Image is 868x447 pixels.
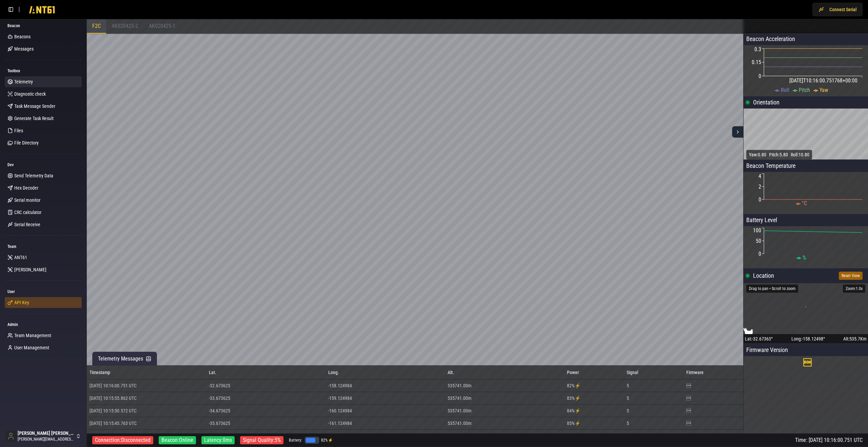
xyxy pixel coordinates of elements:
span: Battery: [289,438,302,443]
td: 5 [624,379,684,392]
p: Beacon Temperature [744,160,868,172]
a: Generate Task Result [5,113,82,124]
div: Zoom: 1.0 x [843,285,865,293]
td: 535741.00 m [445,379,564,392]
tspan: 0.15 [752,59,761,65]
div: User [5,286,82,297]
a: Serial Receive [5,219,82,230]
div: Team [5,241,82,252]
a: Task Message Sender [5,101,82,112]
span: Messages [14,45,34,52]
a: Messages [5,43,82,54]
span: Roll [781,87,789,93]
tspan: [DATE]T10:16:00.751768+00:00 [789,77,857,84]
td: 5 [624,404,684,417]
span: Diagnostic check [14,91,46,97]
div: Time: [DATE] 10:16:00.751 UTC [795,436,863,444]
a: CRC calculator [5,207,82,218]
div: Beacon Acceleration [744,33,868,45]
a: [PERSON_NAME] [5,264,82,275]
p: Battery Level [744,214,868,226]
a: Send Telemetry Data [5,170,82,181]
td: 535741.00 m [445,417,564,429]
td: -33.673625 [206,392,325,404]
td: 535741.00 m [445,404,564,417]
td: 5 [624,429,684,442]
td: -161.124984 [325,417,445,429]
a: Telemetry [5,76,82,87]
span: Serial monitor [14,197,40,203]
span: Yaw [820,87,828,93]
span: Files [14,127,23,134]
tspan: 4 [758,173,761,179]
span: 82 % ⚡ [321,438,333,443]
a: Files [5,125,82,136]
td:  [684,392,743,404]
span: % [803,254,806,261]
button: Connect Serial [812,3,863,16]
span: File Directory [14,139,39,146]
span: AK020425-1 [149,23,175,29]
span: AK020425-2 [112,23,138,29]
td: 5 [624,417,684,429]
span: Hex Decoder [14,184,38,191]
tspan: 0 [758,196,761,203]
td: -162.124984 [325,429,445,442]
span: Telemetry [14,78,33,85]
a: Serial monitor [5,195,82,206]
td:  [684,404,743,417]
span: Team Management [14,332,51,339]
td: -32.673625 [206,379,325,392]
span: API Key [14,299,29,306]
td: -36.673625 [206,429,325,442]
div: Latency: 0 ms [201,436,235,444]
td: -160.124984 [325,404,445,417]
button: Telemetry Messages [92,352,157,366]
span: Lat: -32.67363 ° [745,335,773,342]
td: 535741.00 m [445,429,564,442]
td: 84 % ⚡ [564,404,624,417]
a: File Directory [5,137,82,148]
span: [PERSON_NAME][EMAIL_ADDRESS][DOMAIN_NAME] [18,436,74,442]
td: [DATE] 10:15:55.862 UTC [87,392,206,404]
td:  [684,379,743,392]
button: Reset View [839,272,863,280]
text: • [805,304,807,310]
span: User Management [14,344,49,351]
a: API Key [5,297,82,308]
td: 83 % ⚡ [564,392,624,404]
a: Team Management [5,330,82,341]
p: Yaw: 0.80 [749,151,766,158]
div: Admin [5,319,82,330]
div: Dev [5,159,82,170]
span: Generate Task Result [14,115,54,122]
a: ANT61 [5,252,82,263]
a: Beacons [5,31,82,42]
div: Beacon [5,20,82,31]
p: Firmware Version [744,344,868,356]
td: [DATE] 10:16:00.751 UTC [87,379,206,392]
span: Orientation [753,99,780,106]
span:  [803,357,811,368]
span: Pitch [799,87,810,93]
span: Beacons [14,33,31,40]
td: 82 % ⚡ [564,379,624,392]
span: [PERSON_NAME] [PERSON_NAME] [18,430,74,436]
p: Roll: 10.80 [791,151,809,158]
td: -35.673625 [206,417,325,429]
span: Location [753,272,774,279]
tspan: 2 [758,183,761,190]
tspan: 0 [758,251,761,257]
tspan: 0 [758,73,761,79]
td: [DATE] 10:15:50.572 UTC [87,404,206,417]
td: 86 % ⚡ [564,429,624,442]
span: F2C [92,23,101,29]
td: [DATE] 10:15:40.573 UTC [87,429,206,442]
span: Serial Receive [14,221,40,228]
button: [PERSON_NAME] [PERSON_NAME][PERSON_NAME][EMAIL_ADDRESS][DOMAIN_NAME] [3,428,84,444]
span: [PERSON_NAME] [14,266,46,273]
span: Alt: 535.7 Km [843,335,867,342]
div: Signal Quality: 5 % [240,436,283,444]
a: Diagnostic check [5,89,82,99]
span: CRC calculator [14,209,41,216]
